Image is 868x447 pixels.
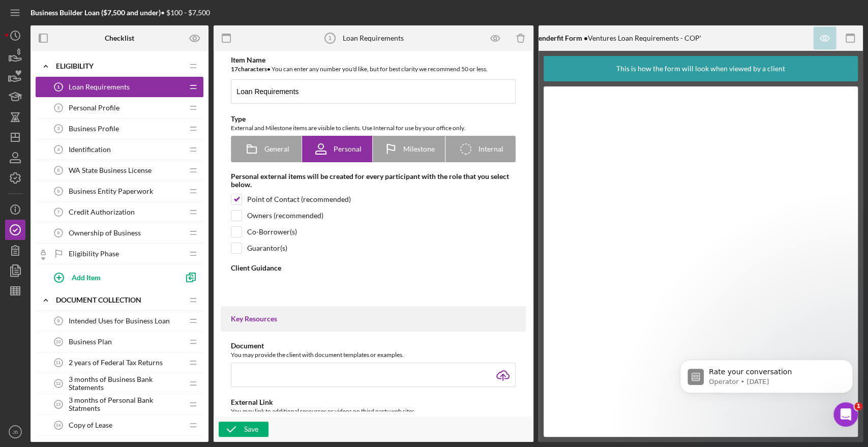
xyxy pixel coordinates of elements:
[231,398,516,406] div: External Link
[231,315,516,323] div: Key Resources
[56,339,61,344] tspan: 10
[231,342,516,350] div: Document
[554,97,849,427] iframe: Lenderfit form
[264,145,289,153] span: General
[56,62,183,70] div: Eligibility
[57,210,60,215] tspan: 7
[616,56,785,81] div: This is how the form will look when viewed by a client
[5,422,25,442] button: JB
[31,9,210,17] div: • $100 - $7,500
[57,105,60,110] tspan: 2
[231,264,516,272] div: Client Guidance
[247,195,351,203] div: Point of Contact (recommended)
[343,34,404,42] div: Loan Requirements
[231,64,516,74] div: You can enter any number you'd like, but for best clarity we recommend 50 or less.
[56,423,61,428] tspan: 14
[69,166,152,174] span: WA State Business License
[69,338,112,346] span: Business Plan
[69,83,130,91] span: Loan Requirements
[56,296,183,304] div: Document Collection
[231,65,271,73] b: 17 character s •
[12,429,18,435] text: JB
[665,338,868,420] iframe: Intercom notifications message
[247,212,323,220] div: Owners (recommended)
[69,104,119,112] span: Personal Profile
[231,172,516,189] div: Personal external items will be created for every participant with the role that you select below.
[854,402,862,410] span: 1
[231,350,516,360] div: You may provide the client with document templates or examples.
[69,145,111,154] span: Identification
[69,396,183,412] span: 3 months of Personal Bank Statments
[231,115,516,123] div: Type
[69,208,135,216] span: Credit Authorization
[833,402,858,427] iframe: Intercom live chat
[57,126,60,131] tspan: 3
[57,189,60,194] tspan: 6
[69,359,163,367] span: 2 years of Federal Tax Returns
[57,230,60,235] tspan: 8
[46,267,178,287] button: Add Item
[334,145,362,153] span: Personal
[478,145,503,153] span: Internal
[57,147,60,152] tspan: 4
[231,123,516,133] div: External and Milestone items are visible to clients. Use Internal for use by your office only.
[57,318,60,323] tspan: 9
[72,267,101,287] div: Add Item
[403,145,435,153] span: Milestone
[69,375,183,392] span: 3 months of Business Bank Statements
[247,228,297,236] div: Co-Borrower(s)
[57,84,60,90] tspan: 1
[69,317,170,325] span: Intended Uses for Business Loan
[244,422,258,437] div: Save
[31,8,161,17] b: Business Builder Loan ($7,500 and under)
[69,421,112,429] span: Copy of Lease
[57,168,60,173] tspan: 5
[69,229,141,237] span: Ownership of Business
[69,250,119,258] span: Eligibility Phase
[56,360,61,365] tspan: 11
[231,56,516,64] div: Item Name
[535,34,704,42] div: Ventures Loan Requirements - COPY
[56,381,61,386] tspan: 12
[56,402,61,407] tspan: 13
[69,187,153,195] span: Business Entity Paperwork
[328,35,332,41] tspan: 1
[535,34,588,42] b: Lenderfit Form •
[219,422,268,437] button: Save
[69,125,119,133] span: Business Profile
[105,34,134,42] b: Checklist
[231,406,516,416] div: You may link to additional resources or videos on third party web sites.
[247,244,287,252] div: Guarantor(s)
